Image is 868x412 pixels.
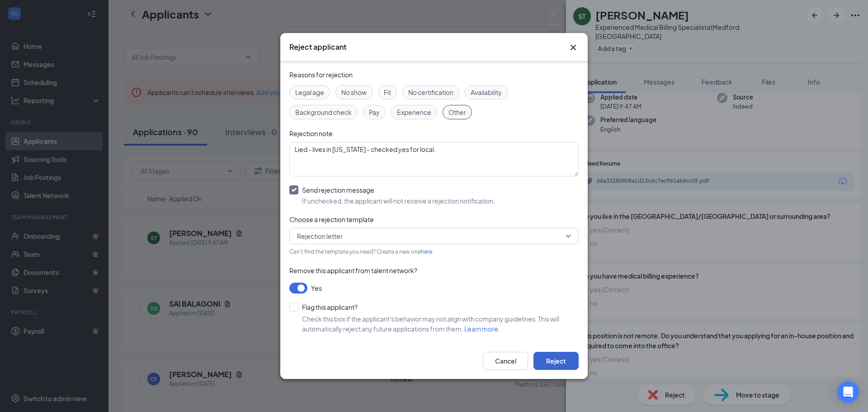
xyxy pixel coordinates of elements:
[421,248,432,255] a: here
[533,352,579,370] button: Reject
[289,215,374,223] span: Choose a rejection template
[837,381,859,403] div: Open Intercom Messenger
[464,325,500,333] a: Learn more.
[289,248,434,255] span: Can't find the template you need? Create a new one .
[384,87,391,97] span: Fit
[289,266,417,275] span: Remove this applicant from talent network?
[408,87,453,97] span: No certification
[311,283,322,294] span: Yes
[289,71,353,79] span: Reasons for rejection
[289,142,579,176] textarea: Lied - lives in [US_STATE] - checked yes for local.
[295,107,352,117] span: Background check
[302,315,559,333] span: Check this box if the applicant's behavior may not align with company guidelines. This will autom...
[568,42,579,53] button: Close
[369,107,380,117] span: Pay
[397,107,431,117] span: Experience
[295,87,324,97] span: Legal age
[289,42,346,52] h3: Reject applicant
[448,107,466,117] span: Other
[568,42,579,53] svg: Cross
[483,352,528,370] button: Cancel
[471,87,502,97] span: Availability
[341,87,367,97] span: No show
[297,229,343,243] span: Rejection letter
[289,129,333,137] span: Rejection note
